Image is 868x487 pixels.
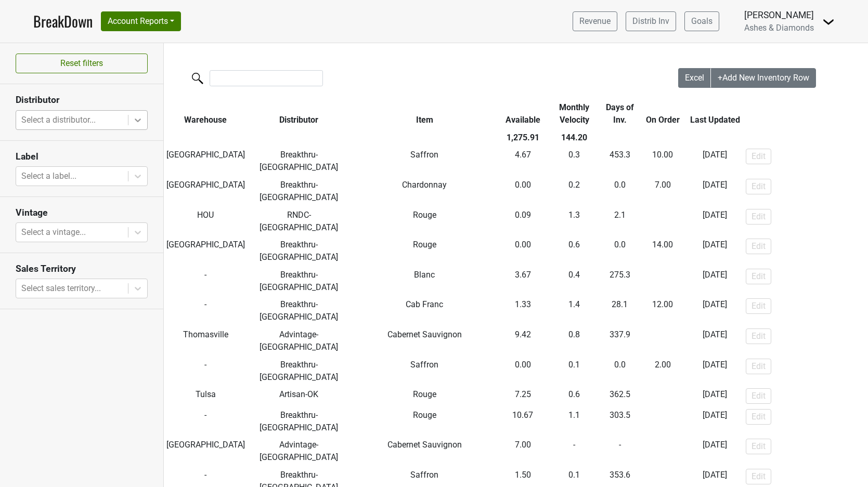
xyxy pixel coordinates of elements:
td: [DATE] [687,356,743,386]
th: Days of Inv.: activate to sort column ascending [601,99,639,129]
td: [DATE] [687,236,743,266]
td: 3.67 [498,266,547,296]
td: - [639,296,687,326]
td: [DATE] [687,326,743,356]
td: [GEOGRAPHIC_DATA] [164,176,248,206]
td: Breakthru-[GEOGRAPHIC_DATA] [248,296,351,326]
img: Dropdown Menu [822,16,835,28]
span: Blanc [414,270,435,280]
td: - [639,356,687,386]
span: Chardonnay [402,180,447,190]
h3: Distributor [16,95,148,106]
h3: Vintage [16,207,148,218]
td: [DATE] [687,176,743,206]
button: Edit [746,298,771,314]
button: Edit [746,359,771,374]
td: [DATE] [687,296,743,326]
td: 7.00 [498,437,547,467]
td: [DATE] [687,147,743,177]
td: 0.6 [547,386,601,406]
button: Edit [746,469,771,484]
a: Distrib Inv [626,11,676,31]
span: Rouge [413,410,436,420]
td: Thomasville [164,326,248,356]
th: 144.20 [547,129,601,147]
td: 0.6 [547,236,601,266]
button: +Add New Inventory Row [711,68,816,88]
td: Breakthru-[GEOGRAPHIC_DATA] [248,406,351,437]
td: 10.67 [498,406,547,437]
td: [DATE] [687,206,743,236]
span: Cabernet Sauvignon [387,330,462,339]
td: Breakthru-[GEOGRAPHIC_DATA] [248,356,351,386]
span: Cab Franc [406,299,443,309]
td: - [547,437,601,467]
td: 0.4 [547,266,601,296]
button: Edit [746,328,771,344]
td: - [639,206,687,236]
span: Saffron [410,360,438,370]
td: - [639,176,687,206]
td: 0.00 [498,236,547,266]
button: Reset filters [16,54,148,73]
td: - [639,147,687,177]
td: - [639,437,687,467]
span: Rouge [413,210,436,220]
button: Edit [746,149,771,164]
td: [GEOGRAPHIC_DATA] [164,236,248,266]
td: [DATE] [687,386,743,406]
th: On Order: activate to sort column ascending [639,99,687,129]
button: Edit [746,179,771,194]
td: - [164,296,248,326]
td: [GEOGRAPHIC_DATA] [164,147,248,177]
td: 0.09 [498,206,547,236]
button: Edit [746,388,771,404]
td: - [601,437,639,467]
td: HOU [164,206,248,236]
td: - [164,406,248,437]
td: 1.3 [547,206,601,236]
td: 0.00 [498,176,547,206]
td: [GEOGRAPHIC_DATA] [164,437,248,467]
td: 7.25 [498,386,547,406]
button: Edit [746,409,771,425]
h3: Sales Territory [16,264,148,274]
button: Edit [746,209,771,225]
td: 0.3 [547,147,601,177]
td: 0.0 [601,356,639,386]
span: Cabernet Sauvignon [387,440,462,450]
span: Excel [685,73,704,83]
td: Artisan-OK [248,386,351,406]
div: [PERSON_NAME] [744,8,814,22]
td: 0.0 [601,236,639,266]
td: 0.8 [547,326,601,356]
h3: Label [16,151,148,162]
td: 0.1 [547,356,601,386]
td: - [164,266,248,296]
td: Breakthru-[GEOGRAPHIC_DATA] [248,266,351,296]
td: 0.00 [498,356,547,386]
td: Advintage-[GEOGRAPHIC_DATA] [248,326,351,356]
td: - [639,326,687,356]
a: Revenue [573,11,617,31]
td: 337.9 [601,326,639,356]
th: Warehouse: activate to sort column ascending [164,99,248,129]
td: 0.0 [601,176,639,206]
td: 1.1 [547,406,601,437]
th: Available: activate to sort column ascending [498,99,547,129]
td: 0.2 [547,176,601,206]
td: Breakthru-[GEOGRAPHIC_DATA] [248,176,351,206]
th: Last Updated: activate to sort column ascending [687,99,743,129]
td: - [639,266,687,296]
td: Advintage-[GEOGRAPHIC_DATA] [248,437,351,467]
button: Edit [746,439,771,454]
a: Goals [684,11,719,31]
th: 1,275.91 [498,129,547,147]
button: Edit [746,269,771,284]
td: [DATE] [687,266,743,296]
span: Rouge [413,389,436,399]
td: 1.4 [547,296,601,326]
td: Tulsa [164,386,248,406]
td: - [639,236,687,266]
td: 1.33 [498,296,547,326]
